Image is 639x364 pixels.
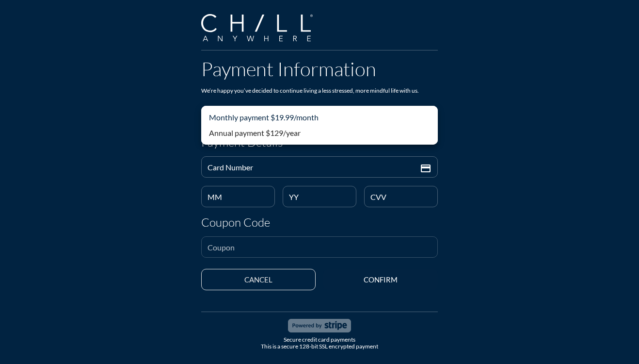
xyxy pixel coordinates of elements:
h4: Payment Details [201,135,438,149]
div: Monthly payment $19.99/month [209,112,430,123]
div: cancel [219,275,298,284]
div: Secure credit card payments This is a secure 128-bit SSL encrypted payment [261,336,378,350]
img: stripe.png [288,319,351,332]
div: Annual payment $129/year [209,127,430,139]
i: credit_card [420,163,431,174]
input: Card Number [208,165,418,177]
div: We’re happy you’ve decided to continue living a less stressed, more mindful life with us. [201,87,438,94]
input: MM [208,195,269,207]
h1: Payment Information [201,57,438,81]
h4: Coupon Code [201,215,438,230]
img: Company Logo [201,14,313,42]
button: cancel [201,269,316,290]
input: YY [289,195,350,207]
button: Confirm [323,269,438,290]
div: Confirm [340,275,421,284]
input: CVV [370,195,431,207]
a: Company Logo [201,14,320,43]
input: Coupon [208,245,431,257]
